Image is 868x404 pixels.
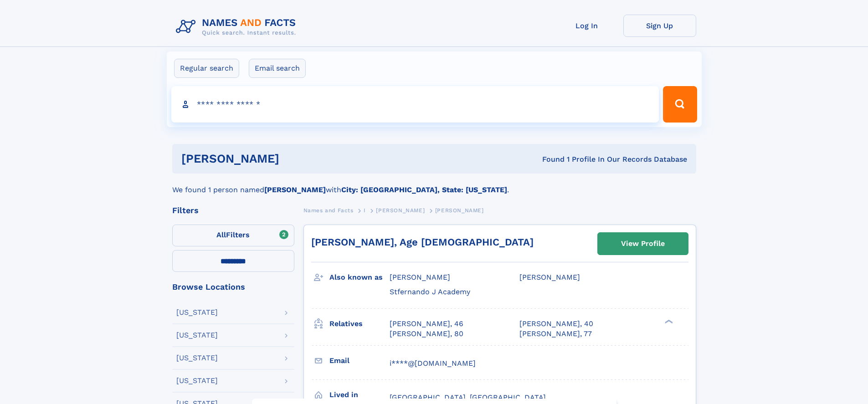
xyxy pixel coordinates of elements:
a: Sign Up [623,15,696,37]
a: [PERSON_NAME], 40 [519,319,593,329]
a: I [364,205,366,216]
h3: Also known as [329,270,390,285]
h3: Relatives [329,316,390,332]
div: [US_STATE] [176,309,218,316]
h3: Lived in [329,387,390,403]
a: Log In [550,15,623,37]
div: Browse Locations [172,283,294,291]
label: Email search [249,59,306,78]
div: View Profile [621,233,665,254]
div: [US_STATE] [176,354,218,362]
label: Filters [172,225,294,246]
a: [PERSON_NAME], 77 [519,329,592,339]
input: search input [171,86,659,123]
h1: [PERSON_NAME] [181,153,411,164]
div: Filters [172,206,294,215]
a: View Profile [598,233,688,255]
b: [PERSON_NAME] [264,185,326,194]
span: Stfernando J Academy [390,287,470,296]
a: [PERSON_NAME] [376,205,425,216]
span: All [216,230,226,239]
div: Found 1 Profile In Our Records Database [411,154,687,164]
div: [US_STATE] [176,332,218,339]
label: Regular search [174,59,239,78]
span: [PERSON_NAME] [376,207,425,214]
span: [PERSON_NAME] [435,207,484,214]
button: Search Button [663,86,697,123]
div: We found 1 person named with . [172,174,696,195]
a: [PERSON_NAME], 80 [390,329,463,339]
a: [PERSON_NAME], Age [DEMOGRAPHIC_DATA] [311,236,534,248]
a: [PERSON_NAME], 46 [390,319,463,329]
span: [PERSON_NAME] [519,273,580,281]
img: Logo Names and Facts [172,15,303,39]
h3: Email [329,353,390,368]
span: [PERSON_NAME] [390,273,450,281]
span: [GEOGRAPHIC_DATA], [GEOGRAPHIC_DATA] [390,393,546,402]
div: [US_STATE] [176,377,218,384]
span: I [364,207,366,214]
div: ❯ [663,318,673,324]
a: Names and Facts [303,205,354,216]
b: City: [GEOGRAPHIC_DATA], State: [US_STATE] [341,185,507,194]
